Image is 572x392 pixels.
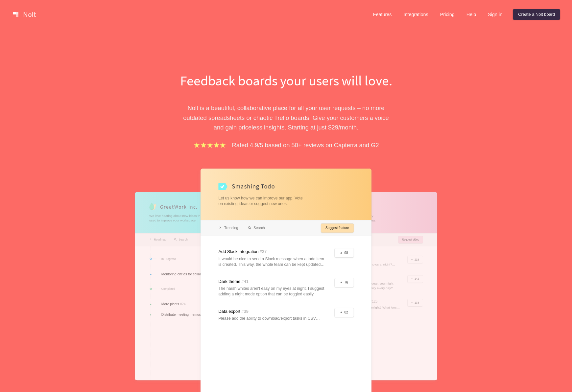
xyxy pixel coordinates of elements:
[368,9,397,20] a: Features
[398,9,433,20] a: Integrations
[173,103,399,132] p: Nolt is a beautiful, collaborative place for all your user requests – no more outdated spreadshee...
[461,9,482,20] a: Help
[513,9,560,20] a: Create a Nolt board
[435,9,460,20] a: Pricing
[193,141,226,149] img: stars.b067e34983.png
[483,9,508,20] a: Sign in
[232,140,379,150] p: Rated 4.9/5 based on 50+ reviews on Capterra and G2
[173,71,399,90] h1: Feedback boards your users will love.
